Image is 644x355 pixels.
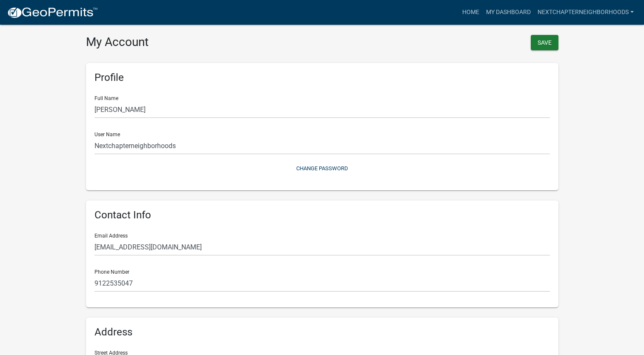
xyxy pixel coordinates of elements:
h6: Address [94,326,550,338]
button: Change Password [94,161,550,175]
h6: Contact Info [94,209,550,221]
h3: My Account [86,35,316,49]
button: Save [531,35,558,50]
a: Nextchapterneighborhoods [534,4,637,20]
a: Home [459,4,483,20]
h6: Profile [94,72,550,84]
a: My Dashboard [483,4,534,20]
